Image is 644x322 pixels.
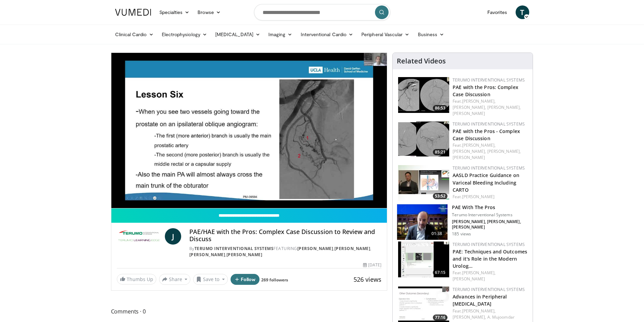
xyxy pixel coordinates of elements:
span: 53:52 [433,193,447,199]
a: Interventional Cardio [297,28,358,41]
a: Terumo Interventional Systems [453,77,525,83]
img: Terumo Interventional Systems [117,228,162,245]
a: [PERSON_NAME] [453,276,485,282]
button: Save to [193,274,228,285]
div: Feat. [453,194,527,200]
a: Terumo Interventional Systems [453,165,525,171]
a: Imaging [264,28,297,41]
span: 01:38 [429,230,445,237]
p: [PERSON_NAME], [PERSON_NAME], [PERSON_NAME] [452,219,529,230]
div: [DATE] [363,262,381,268]
img: 9715e714-e860-404f-8564-9ff980d54d36.150x105_q85_crop-smart_upscale.jpg [397,204,447,240]
a: [PERSON_NAME], [453,314,486,320]
span: 67:15 [433,269,447,276]
a: Peripheral Vascular [357,28,413,41]
a: PAE with the Pros: Complex Case Discussion [453,84,518,98]
a: Browse [193,5,225,19]
a: Terumo Interventional Systems [194,246,274,251]
a: Business [414,28,449,41]
a: Thumbs Up [117,274,156,284]
a: Terumo Interventional Systems [453,121,525,127]
a: PAE with the Pros - Complex Case Discussion [453,128,520,142]
a: 269 followers [261,277,288,283]
a: A. Mujoomdar [487,314,515,320]
div: Feat. [453,308,527,320]
span: 85:21 [433,149,447,155]
img: d458a976-084f-4cc6-99db-43f8cfe48950.150x105_q85_crop-smart_upscale.jpg [398,165,449,201]
a: [PERSON_NAME], [487,104,521,110]
img: VuMedi Logo [115,9,151,16]
button: Share [159,274,191,285]
img: 2880b503-176d-42d6-8e25-38e0446d51c9.150x105_q85_crop-smart_upscale.jpg [398,121,449,157]
span: Comments 0 [111,307,388,316]
a: 85:21 [398,121,449,157]
a: [PERSON_NAME], [462,308,496,314]
a: 01:38 PAE With The Pros Terumo Interventional Systems [PERSON_NAME], [PERSON_NAME], [PERSON_NAME]... [397,204,529,240]
a: Terumo Interventional Systems [453,287,525,292]
a: 86:53 [398,77,449,113]
a: Terumo Interventional Systems [453,241,525,247]
a: [PERSON_NAME], [462,98,496,104]
a: [PERSON_NAME] [226,252,263,258]
div: Feat. [453,98,527,117]
a: [PERSON_NAME], [453,104,486,110]
span: 86:53 [433,105,447,111]
button: Follow [231,274,260,285]
a: [MEDICAL_DATA] [211,28,264,41]
a: Favorites [483,5,512,19]
a: [PERSON_NAME] [334,246,371,251]
a: [PERSON_NAME], [487,148,521,154]
span: 77:16 [433,314,447,321]
a: [PERSON_NAME] [453,155,485,160]
a: [PERSON_NAME] [453,111,485,116]
a: AASLD Practice Guidance on Variceal Bleeding Including CARTO [453,172,519,193]
img: 93e049e9-62b1-41dc-8150-a6ce6f366562.150x105_q85_crop-smart_upscale.jpg [398,241,449,277]
a: Clinical Cardio [111,28,158,41]
a: T [516,5,529,19]
div: Feat. [453,142,527,161]
a: 67:15 [398,241,449,277]
a: PAE: Techniques and Outcomes and it's Role in the Modern Urolog… [453,248,527,269]
h4: Related Videos [397,57,446,65]
a: [PERSON_NAME] [297,246,333,251]
a: 53:52 [398,165,449,201]
div: Feat. [453,270,527,282]
p: Terumo Interventional Systems [452,212,529,218]
p: 185 views [452,231,471,237]
img: 48030207-1c61-4b22-9de5-d5592b0ccd5b.150x105_q85_crop-smart_upscale.jpg [398,77,449,113]
a: [PERSON_NAME], [462,142,496,148]
a: [PERSON_NAME], [462,270,496,276]
h3: PAE With The Pros [452,204,529,211]
div: By FEATURING , , , [189,246,381,258]
input: Search topics, interventions [254,4,390,20]
a: Electrophysiology [158,28,211,41]
h4: PAE/HAE with the Pros: Complex Case Discussion to Review and Discuss [189,228,381,243]
video-js: Video Player [111,53,387,208]
a: [PERSON_NAME] [189,252,225,258]
span: 526 views [354,275,381,283]
a: Advances in Peripheral [MEDICAL_DATA] [453,293,507,307]
a: [PERSON_NAME] [462,194,494,200]
a: Specialties [155,5,194,19]
a: J [165,228,181,245]
a: [PERSON_NAME], [453,148,486,154]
